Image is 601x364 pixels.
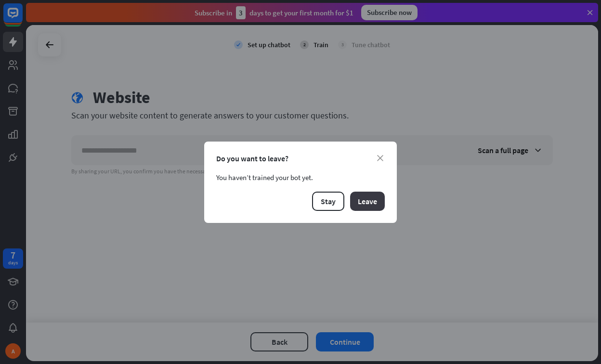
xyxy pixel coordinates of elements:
[216,154,385,163] div: Do you want to leave?
[312,192,344,211] button: Stay
[8,4,37,33] button: Open LiveChat chat widget
[350,192,385,211] button: Leave
[377,155,383,161] i: close
[216,173,385,182] div: You haven’t trained your bot yet.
